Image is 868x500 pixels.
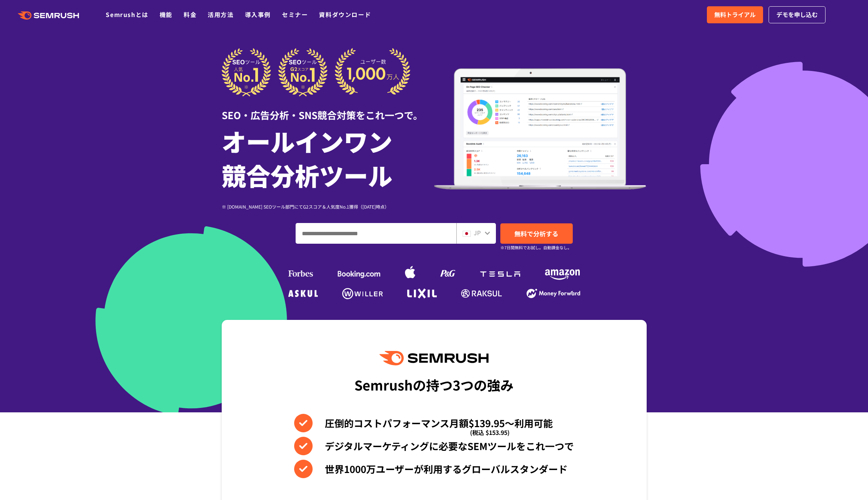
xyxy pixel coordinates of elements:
a: 活用方法 [208,10,234,19]
a: 資料ダウンロード [319,10,371,19]
a: Semrushとは [106,10,148,19]
span: デモを申し込む [776,10,818,20]
a: デモを申し込む [769,6,826,23]
a: 無料トライアル [707,6,763,23]
div: SEO・広告分析・SNS競合対策をこれ一つで。 [222,97,434,122]
a: セミナー [282,10,308,19]
div: Semrushの持つ3つの強み [354,371,514,398]
a: 料金 [184,10,197,19]
span: 無料トライアル [714,10,756,20]
li: 圧倒的コストパフォーマンス月額$139.95〜利用可能 [294,414,574,432]
a: 機能 [160,10,173,19]
input: ドメイン、キーワードまたはURLを入力してください [296,223,456,243]
a: 導入事例 [245,10,271,19]
div: ※ [DOMAIN_NAME] SEOツール部門にてG2スコア＆人気度No.1獲得（[DATE]時点） [222,203,434,210]
small: ※7日間無料でお試し。自動課金なし。 [500,244,572,251]
span: JP [474,228,481,237]
span: (税込 $153.95) [470,423,510,442]
img: Semrush [379,351,488,365]
li: 世界1000万ユーザーが利用するグローバルスタンダード [294,460,574,478]
li: デジタルマーケティングに必要なSEMツールをこれ一つで [294,437,574,455]
h1: オールインワン 競合分析ツール [222,124,434,192]
span: 無料で分析する [514,229,558,238]
a: 無料で分析する [500,223,573,244]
